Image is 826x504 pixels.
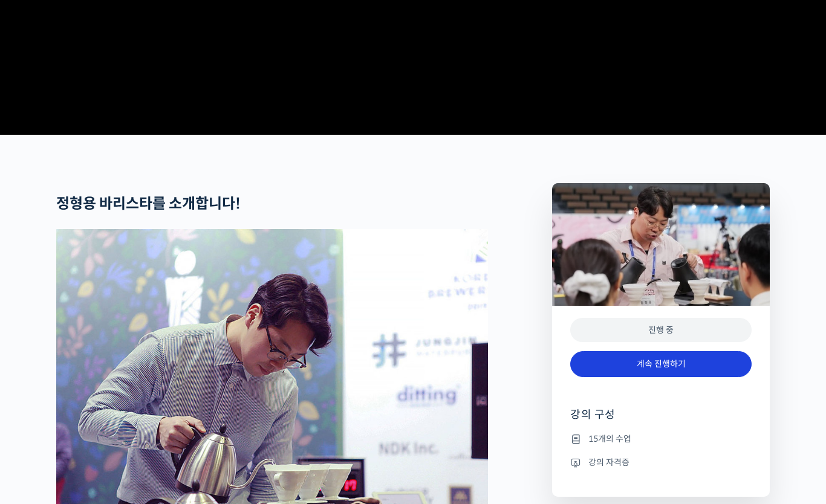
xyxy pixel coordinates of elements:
[570,318,752,343] div: 진행 중
[570,432,752,447] li: 15개의 수업
[187,401,201,411] span: 설정
[156,383,232,413] a: 설정
[4,383,80,413] a: 홈
[570,408,752,432] h4: 강의 구성
[570,352,752,378] a: 계속 진행하기
[38,401,45,411] span: 홈
[56,195,241,213] strong: 정형용 바리스타를 소개합니다!
[111,402,125,412] span: 대화
[80,383,156,413] a: 대화
[570,456,752,470] li: 강의 자격증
